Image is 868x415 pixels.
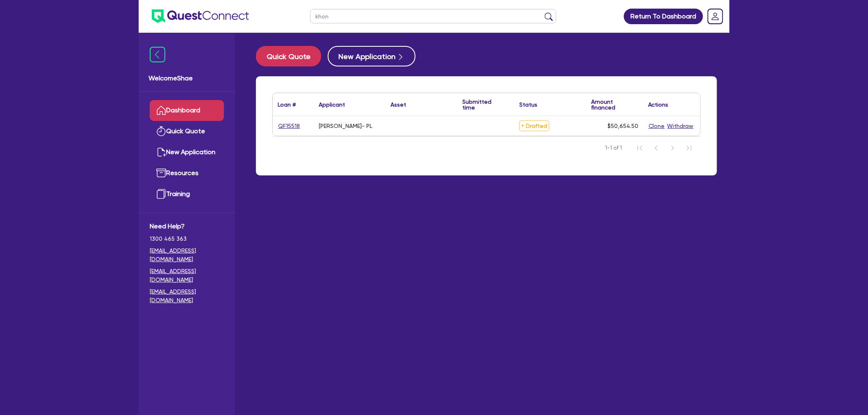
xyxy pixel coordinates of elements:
img: quest-connect-logo-blue [152,9,249,23]
a: [EMAIL_ADDRESS][DOMAIN_NAME] [150,287,224,305]
span: $50,654.50 [608,123,638,129]
img: training [156,189,166,199]
div: Applicant [319,102,345,107]
a: Resources [150,163,224,184]
div: Status [519,102,537,107]
span: Drafted [519,121,549,131]
button: First Page [632,140,648,156]
a: Quick Quote [150,121,224,142]
img: new-application [156,147,166,157]
button: Previous Page [648,140,665,156]
span: Need Help? [150,221,224,231]
button: New Application [328,46,416,66]
div: [PERSON_NAME]- PL [319,123,372,129]
div: Amount financed [591,99,638,110]
button: Next Page [665,140,681,156]
div: Submitted time [462,99,502,110]
a: QF15518 [278,121,300,131]
div: Loan # [278,102,296,107]
a: [EMAIL_ADDRESS][DOMAIN_NAME] [150,246,224,264]
button: Last Page [681,140,697,156]
img: quick-quote [156,126,166,136]
img: icon-menu-close [150,47,165,62]
div: Actions [648,102,669,107]
input: Search by name, application ID or mobile number... [310,9,556,23]
a: [EMAIL_ADDRESS][DOMAIN_NAME] [150,267,224,284]
span: 1-1 of 1 [605,144,622,152]
img: resources [156,168,166,178]
a: Quick Quote [256,46,328,66]
button: Withdraw [667,121,694,131]
a: Return To Dashboard [624,9,703,24]
div: Asset [391,102,406,107]
a: Dashboard [150,100,224,121]
a: Training [150,184,224,205]
span: 1300 465 363 [150,235,224,243]
button: Quick Quote [256,46,321,66]
button: Clone [648,121,665,131]
a: Dropdown toggle [705,6,726,27]
span: Welcome Shae [148,73,225,83]
a: New Application [150,142,224,163]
